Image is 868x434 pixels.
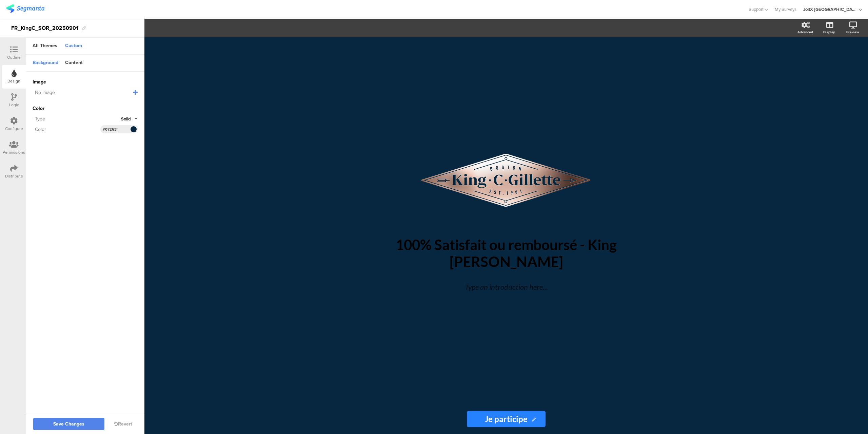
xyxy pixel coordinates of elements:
[33,418,104,430] button: Save Changes
[29,57,62,69] div: Background
[803,6,857,13] div: JoltX [GEOGRAPHIC_DATA]
[33,115,121,122] div: Type
[5,173,23,179] div: Distribute
[797,30,813,35] div: Advanced
[62,57,86,69] div: Content
[7,78,20,84] div: Design
[33,105,138,112] div: Color
[3,149,25,155] div: Permissions
[114,420,132,428] button: Revert
[6,4,44,13] img: segmanta logo
[846,30,859,35] div: Preview
[121,116,138,122] button: Solid
[33,78,138,86] span: Image
[29,40,61,52] div: All Themes
[749,6,764,13] span: Support
[62,40,85,52] div: Custom
[33,126,100,133] div: Color
[381,236,632,270] p: 100% Satisfait ou remboursé - King [PERSON_NAME]
[11,23,78,34] div: FR_KingC_SOR_20250901
[9,102,19,108] div: Logic
[7,54,21,60] div: Outline
[388,281,625,293] div: Type an introduction here...
[35,89,55,96] span: No Image
[823,30,835,35] div: Display
[5,126,23,132] div: Configure
[467,411,545,427] input: Start
[121,116,131,122] span: Solid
